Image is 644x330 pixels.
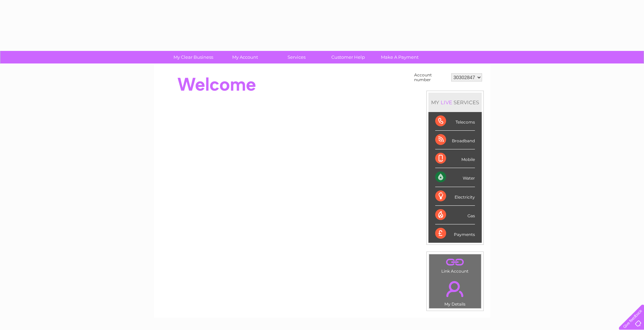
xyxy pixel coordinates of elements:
div: LIVE [439,99,454,106]
div: Telecoms [435,112,475,131]
div: Broadband [435,131,475,149]
div: Gas [435,206,475,224]
div: Payments [435,224,475,243]
a: . [431,256,479,268]
div: Mobile [435,149,475,168]
a: My Clear Business [165,51,221,63]
div: MY SERVICES [428,93,482,112]
a: Services [269,51,325,63]
a: Customer Help [320,51,376,63]
a: My Account [217,51,273,63]
div: Water [435,168,475,187]
td: Account number [412,71,449,84]
td: My Details [429,275,481,309]
a: Make A Payment [372,51,428,63]
td: Link Account [429,254,481,275]
a: . [431,277,479,301]
div: Electricity [435,187,475,206]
